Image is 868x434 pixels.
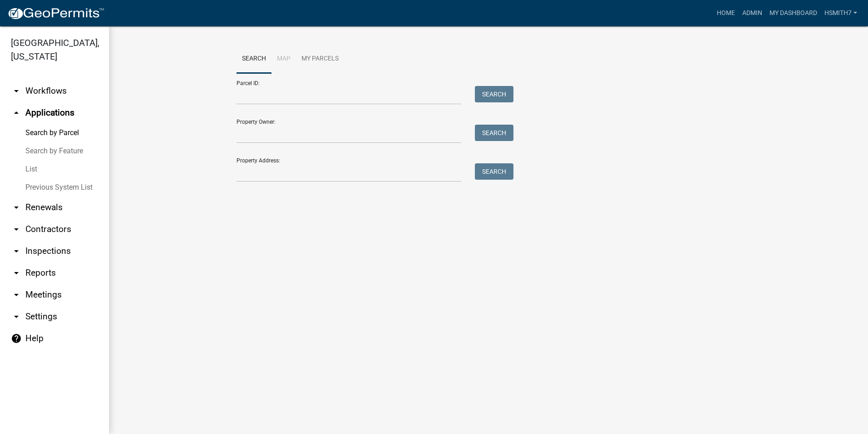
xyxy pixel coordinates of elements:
[475,125,513,141] button: Search
[475,86,513,102] button: Search
[11,107,22,118] i: arrow_drop_up
[237,45,271,74] a: Search
[11,202,22,213] i: arrow_drop_down
[11,267,22,278] i: arrow_drop_down
[766,5,821,22] a: My Dashboard
[11,86,22,96] i: arrow_drop_down
[11,311,22,322] i: arrow_drop_down
[11,289,22,300] i: arrow_drop_down
[475,163,513,180] button: Search
[821,5,861,22] a: hsmith7
[11,224,22,235] i: arrow_drop_down
[713,5,739,22] a: Home
[11,246,22,257] i: arrow_drop_down
[11,333,22,344] i: help
[296,45,344,74] a: My Parcels
[739,5,766,22] a: Admin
